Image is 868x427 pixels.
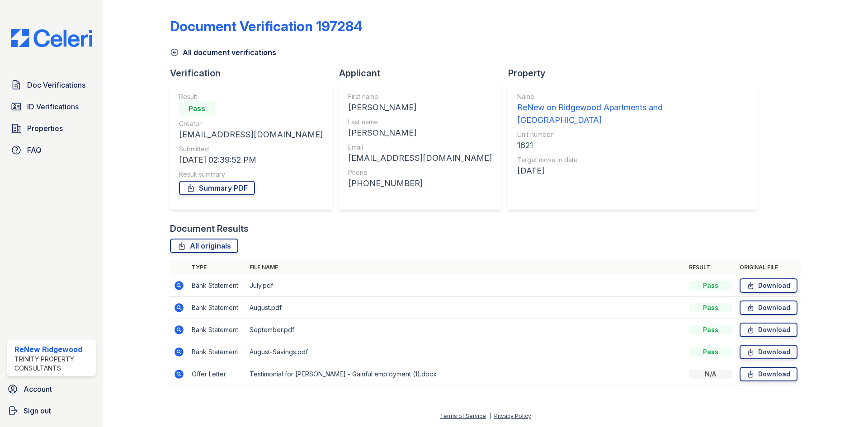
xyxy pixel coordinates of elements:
a: ID Verifications [7,98,96,116]
div: [EMAIL_ADDRESS][DOMAIN_NAME] [348,152,492,164]
span: Properties [27,123,63,134]
div: Pass [179,101,215,116]
td: July.pdf [246,275,685,297]
a: All document verifications [170,47,276,58]
div: Phone [348,168,492,177]
img: CE_Logo_Blue-a8612792a0a2168367f1c8372b55b34899dd931a85d93a1a3d3e32e68fde9ad4.png [4,29,99,47]
div: Document Results [170,222,249,235]
td: August-Savings.pdf [246,341,685,363]
a: Doc Verifications [7,76,96,94]
a: Download [740,345,797,359]
a: Download [740,278,797,293]
th: Type [188,260,246,275]
td: Bank Statement [188,275,246,297]
td: Offer Letter [188,363,246,385]
div: Name [517,92,749,101]
span: Account [24,384,52,394]
td: Bank Statement [188,319,246,341]
a: Privacy Policy [494,413,531,419]
td: September.pdf [246,319,685,341]
a: Download [740,367,797,381]
td: Testimonial for [PERSON_NAME] - Gainful employment (1).docx [246,363,685,385]
div: Email [348,143,492,152]
div: Target move in date [517,155,749,164]
span: FAQ [27,145,42,155]
a: Account [4,380,99,398]
th: Original file [736,260,801,275]
div: Verification [170,67,339,80]
th: Result [685,260,736,275]
div: Unit number [517,130,749,139]
div: Pass [689,303,732,312]
div: | [489,413,491,419]
a: Sign out [4,402,99,420]
div: Last name [348,117,492,127]
div: Result summary [179,170,323,179]
div: Creator [179,119,323,128]
th: File name [246,260,685,275]
div: Result [179,92,323,101]
div: Pass [689,281,732,290]
td: Bank Statement [188,341,246,363]
div: [PHONE_NUMBER] [348,177,492,190]
div: Trinity Property Consultants [14,355,92,373]
div: Submitted [179,145,323,154]
div: Applicant [339,67,508,80]
div: Pass [689,347,732,357]
div: ReNew on Ridgewood Apartments and [GEOGRAPHIC_DATA] [517,101,749,127]
div: [EMAIL_ADDRESS][DOMAIN_NAME] [179,128,323,141]
div: First name [348,92,492,101]
a: FAQ [7,141,96,159]
a: Summary PDF [179,181,255,195]
a: Properties [7,119,96,137]
iframe: chat widget [830,391,859,418]
td: Bank Statement [188,297,246,319]
a: Download [740,323,797,337]
div: [DATE] 02:39:52 PM [179,154,323,166]
div: [PERSON_NAME] [348,101,492,114]
a: Download [740,300,797,315]
div: [DATE] [517,164,749,177]
a: All originals [170,239,238,253]
div: Property [508,67,765,80]
a: Name ReNew on Ridgewood Apartments and [GEOGRAPHIC_DATA] [517,92,749,127]
td: August.pdf [246,297,685,319]
div: [PERSON_NAME] [348,127,492,139]
span: Sign out [24,405,51,416]
div: 1621 [517,139,749,152]
div: N/A [689,370,732,379]
span: ID Verifications [27,101,79,112]
div: Document Verification 197284 [170,18,363,34]
a: Terms of Service [440,413,486,419]
div: ReNew Ridgewood [14,344,92,355]
span: Doc Verifications [27,80,85,90]
div: Pass [689,325,732,334]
